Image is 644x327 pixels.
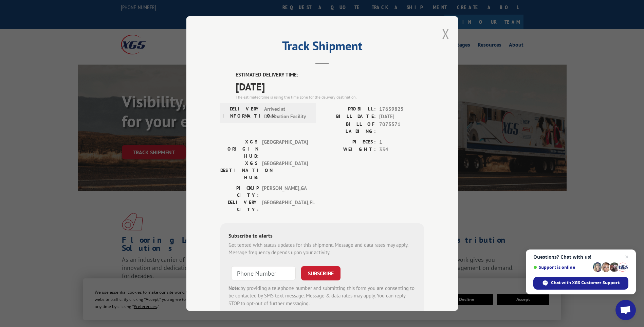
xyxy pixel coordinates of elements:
span: Support is online [533,265,590,270]
label: PROBILL: [322,105,376,113]
label: XGS ORIGIN HUB: [220,138,259,160]
label: ESTIMATED DELIVERY TIME: [236,71,424,79]
label: BILL OF LADING: [322,121,376,135]
div: Get texted with status updates for this shipment. Message and data rates may apply. Message frequ... [228,241,416,257]
div: by providing a telephone number and submitting this form you are consenting to be contacted by SM... [228,285,416,308]
div: Chat with XGS Customer Support [533,277,628,290]
span: Close chat [623,253,631,261]
label: BILL DATE: [322,113,376,121]
span: [PERSON_NAME] , GA [262,185,308,199]
span: [DATE] [236,79,424,94]
label: PICKUP CITY: [220,185,259,199]
button: Close modal [442,25,449,43]
span: 334 [379,146,424,154]
span: [GEOGRAPHIC_DATA] [262,160,308,181]
input: Phone Number [231,266,296,280]
button: SUBSCRIBE [301,266,341,280]
span: Chat with XGS Customer Support [551,280,620,286]
span: Arrived at Destination Facility [264,105,310,121]
label: DELIVERY INFORMATION: [222,105,261,121]
span: [GEOGRAPHIC_DATA] [262,138,308,160]
span: [DATE] [379,113,424,121]
span: 1 [379,138,424,146]
div: Open chat [615,300,636,320]
label: DELIVERY CITY: [220,199,259,213]
label: PIECES: [322,138,376,146]
span: 7075571 [379,121,424,135]
span: Questions? Chat with us! [533,254,628,260]
div: Subscribe to alerts [228,231,416,241]
span: [GEOGRAPHIC_DATA] , FL [262,199,308,213]
label: XGS DESTINATION HUB: [220,160,259,181]
label: WEIGHT: [322,146,376,154]
h2: Track Shipment [220,41,424,54]
span: 17639825 [379,105,424,113]
strong: Note: [228,285,240,291]
div: The estimated time is using the time zone for the delivery destination. [236,94,424,100]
